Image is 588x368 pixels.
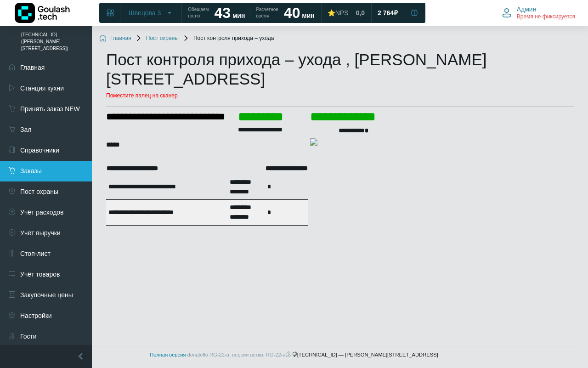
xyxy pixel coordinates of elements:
strong: 43 [214,5,231,21]
h1: Пост контроля прихода – ухода , [PERSON_NAME][STREET_ADDRESS] [106,50,574,89]
button: Швецова 3 [123,6,179,20]
span: мин [302,12,314,19]
a: 2 764 ₽ [372,5,403,21]
span: Время не фиксируется [517,13,575,21]
span: мин [232,12,245,19]
footer: [TECHNICAL_ID] — [PERSON_NAME][STREET_ADDRESS] [9,346,579,363]
span: Обещаем гостю [188,6,209,19]
button: Админ Время не фиксируется [497,3,581,23]
a: Пост охраны [135,35,179,42]
span: NPS [335,9,349,17]
span: Расчетное время [256,6,278,19]
a: ⭐NPS 0,0 [322,5,370,21]
a: Главная [99,35,131,42]
div: ⭐ [328,9,349,17]
span: 2 764 [378,9,394,17]
a: Полная версия [150,352,186,357]
span: Пост контроля прихода – ухода [182,35,274,42]
p: Поместите палец на сканер [106,92,574,99]
span: Швецова 3 [129,9,161,17]
span: Админ [517,5,537,13]
span: 0,0 [356,9,365,17]
img: Логотип компании Goulash.tech [15,3,70,23]
strong: 40 [284,5,300,21]
span: ₽ [394,9,398,17]
a: Обещаем гостю 43 мин Расчетное время 40 мин [182,5,320,21]
span: donatello RG-22-a, версия ветки: RG-22-a [187,352,292,357]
